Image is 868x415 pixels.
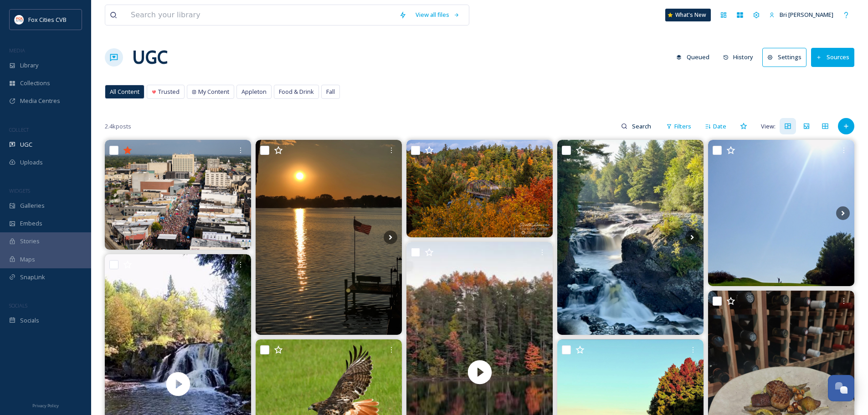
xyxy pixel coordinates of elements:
img: Wow, look at that crowd at Appleton’s Octoberfest! 🍻 Captured for foxcitieswi. Special thanks to ... [105,140,251,250]
span: Uploads [20,158,43,167]
span: MEDIA [9,47,25,54]
span: 2.4k posts [105,122,131,131]
span: Socials [20,316,39,325]
span: Media Centres [20,97,60,105]
span: Embeds [20,219,42,228]
span: My Content [198,87,229,96]
span: Date [713,122,726,131]
button: Queued [672,48,714,66]
input: Search [627,117,657,135]
img: ... Saturday in the park ... ! and something I said out loud recently ... #appletonwisconsin #vis... [708,140,854,286]
img: Finally Autumn. Here we are in the fall season again in the Northern Hemisphere. Cool crips night... [406,140,553,237]
img: Squeezing out the last few drops of summer. #Appleton #Wisconsin #lakebuttedesmorts #licensetodri... [256,140,402,335]
span: Food & Drink [279,87,314,96]
a: What's New [665,9,711,21]
a: History [719,48,763,66]
span: SnapLink [20,273,45,282]
button: History [719,48,758,66]
span: Privacy Policy [32,403,59,409]
span: COLLECT [9,126,29,133]
span: Trusted [158,87,180,96]
span: Bri [PERSON_NAME] [780,10,833,19]
span: Library [20,61,38,70]
span: Filters [674,122,691,131]
span: Maps [20,255,35,264]
span: View: [761,122,776,131]
a: View all files [411,6,464,24]
span: All Content [110,87,139,96]
span: Stories [20,237,40,246]
a: Privacy Policy [32,400,59,410]
span: Fall [326,87,335,96]
img: images.png [15,15,24,24]
a: Bri [PERSON_NAME] [765,6,838,24]
span: Collections [20,79,50,87]
span: Appleton [241,87,267,96]
span: SOCIALS [9,302,27,309]
input: Search your library [126,5,395,25]
button: Settings [762,48,806,67]
span: WIDGETS [9,187,30,194]
a: UGC [132,44,168,71]
a: Queued [672,48,719,66]
span: UGC [20,140,32,149]
span: Galleries [20,201,45,210]
button: Sources [811,48,854,67]
span: Fox Cities CVB [28,15,67,24]
img: 📍 Potato River Falls, Gurney, Wi great #waterfall with upper and lower falls #wisconsin #fall #tr... [557,140,704,335]
a: Settings [762,48,811,67]
button: Open Chat [828,375,854,401]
